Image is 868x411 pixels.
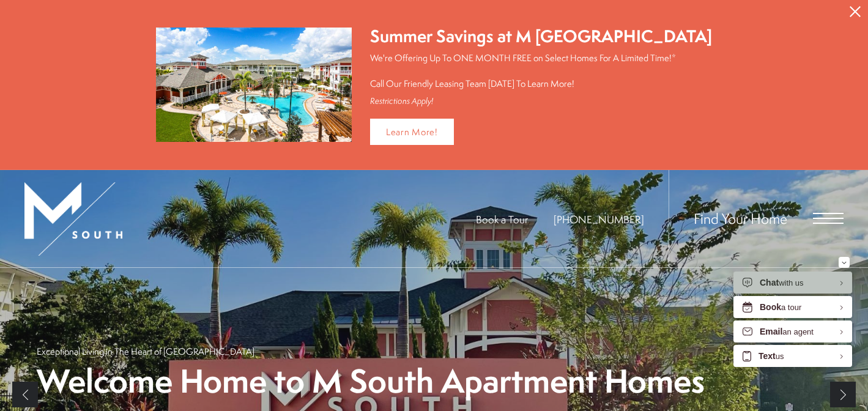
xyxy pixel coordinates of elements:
[37,364,705,399] p: Welcome Home to M South Apartment Homes
[370,119,454,145] a: Learn More!
[554,212,644,226] a: Call Us at 813-570-8014
[24,182,122,256] img: MSouth
[694,209,787,228] a: Find Your Home
[370,96,712,106] div: Restrictions Apply!
[370,51,712,90] p: We're Offering Up To ONE MONTH FREE on Select Homes For A Limited Time!* Call Our Friendly Leasin...
[476,212,528,226] a: Book a Tour
[12,382,38,407] a: Previous
[813,213,844,224] button: Open Menu
[830,382,856,407] a: Next
[156,28,352,142] img: Summer Savings at M South Apartments
[554,212,644,226] span: [PHONE_NUMBER]
[370,24,712,48] div: Summer Savings at M [GEOGRAPHIC_DATA]
[37,345,254,358] p: Exceptional Living in The Heart of [GEOGRAPHIC_DATA]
